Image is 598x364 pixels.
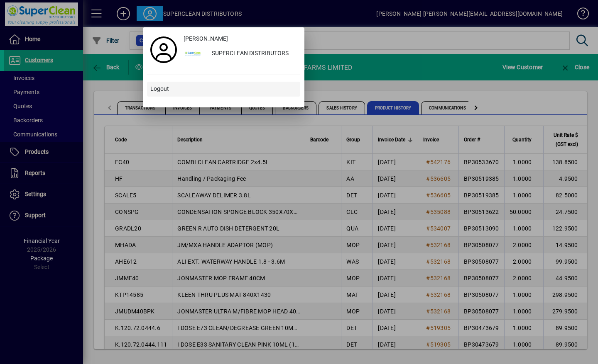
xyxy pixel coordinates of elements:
[150,85,169,93] span: Logout
[147,42,180,57] a: Profile
[205,46,300,61] div: SUPERCLEAN DISTRIBUTORS
[184,34,228,43] span: [PERSON_NAME]
[180,46,300,61] button: SUPERCLEAN DISTRIBUTORS
[147,82,300,97] button: Logout
[180,32,300,46] a: [PERSON_NAME]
